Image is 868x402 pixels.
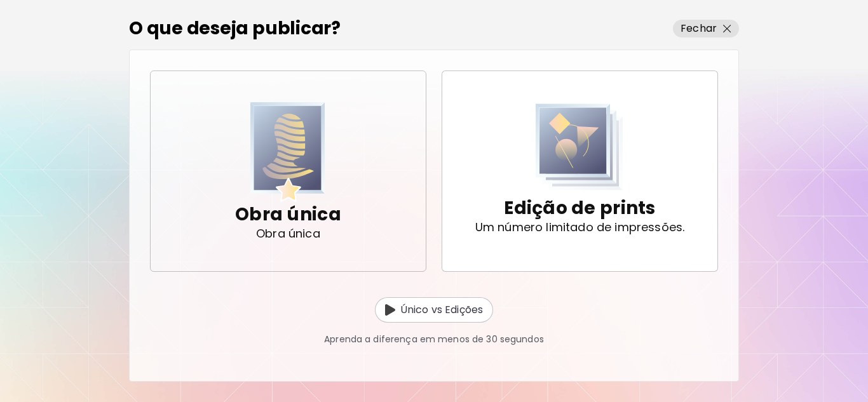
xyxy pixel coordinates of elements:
p: Um número limitado de impressões. [475,221,685,234]
img: Unique vs Edition [385,304,395,316]
p: Obra única [256,227,320,240]
button: Unique vs EditionÚnico vs Edições [375,297,493,323]
p: Único vs Edições [400,302,483,318]
img: Unique Artwork [250,102,325,202]
p: Obra única [235,202,341,227]
button: Unique ArtworkObra únicaObra única [150,70,426,272]
p: Aprenda a diferença em menos de 30 segundos [324,333,544,346]
button: Print EditionEdição de printsUm número limitado de impressões. [442,70,718,272]
img: Print Edition [536,104,623,191]
p: Edição de prints [504,196,655,221]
